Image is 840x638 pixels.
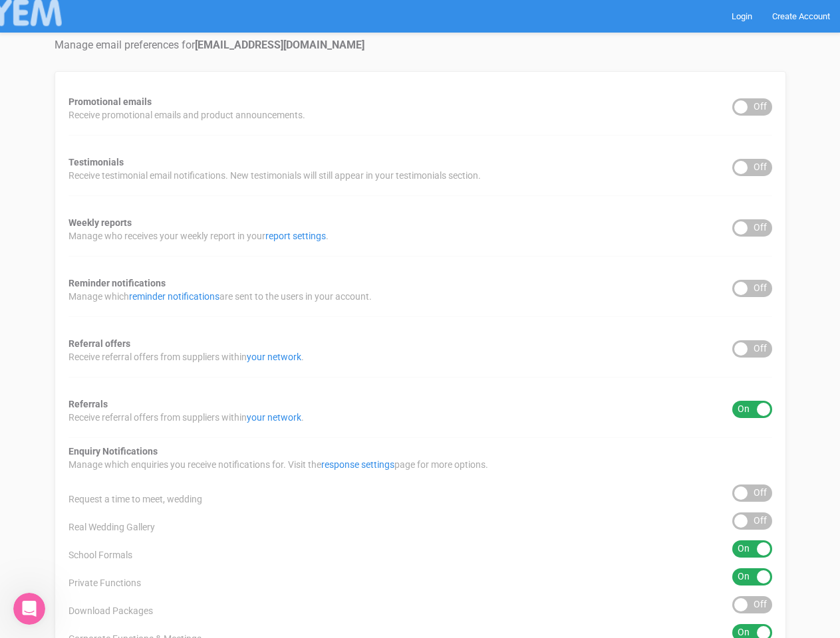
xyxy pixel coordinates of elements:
span: Private Functions [69,576,141,589]
span: Request a time to meet, wedding [69,492,202,506]
strong: Promotional emails [69,96,152,107]
strong: [EMAIL_ADDRESS][DOMAIN_NAME] [195,39,364,51]
span: Receive referral offers from suppliers within . [69,350,304,364]
strong: Testimonials [69,157,124,167]
h4: Manage email preferences for [55,39,786,51]
strong: Enquiry Notifications [69,446,158,457]
a: your network [247,412,301,423]
strong: Referral offers [69,338,130,349]
a: report settings [265,231,326,241]
strong: Reminder notifications [69,278,166,288]
a: your network [247,352,301,362]
strong: Referrals [69,399,108,409]
span: Receive promotional emails and product announcements. [69,108,305,122]
strong: Weekly reports [69,217,132,228]
span: Real Wedding Gallery [69,520,155,534]
span: Manage which enquiries you receive notifications for. Visit the page for more options. [69,458,488,471]
a: response settings [321,459,394,470]
span: Receive referral offers from suppliers within . [69,411,304,424]
span: Manage which are sent to the users in your account. [69,290,372,303]
span: Receive testimonial email notifications. New testimonials will still appear in your testimonials ... [69,169,481,182]
a: reminder notifications [129,291,219,302]
span: School Formals [69,548,132,562]
iframe: Intercom live chat [13,593,45,625]
span: Manage who receives your weekly report in your . [69,229,329,243]
span: Download Packages [69,604,153,617]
